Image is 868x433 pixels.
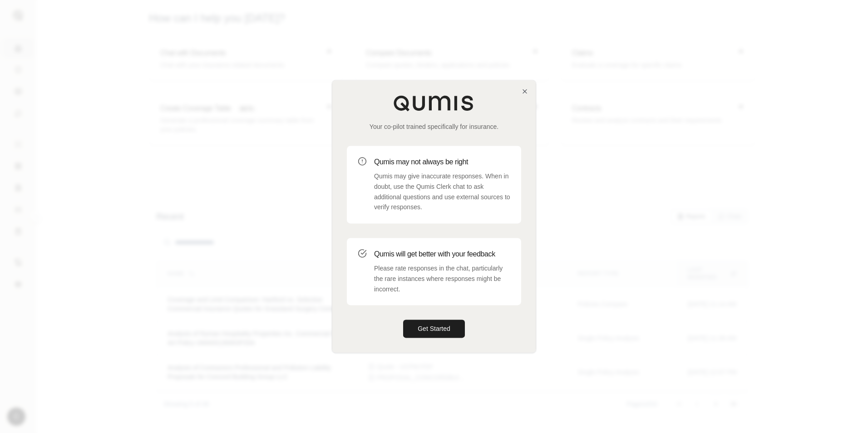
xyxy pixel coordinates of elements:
[374,171,510,212] p: Qumis may give inaccurate responses. When in doubt, use the Qumis Clerk chat to ask additional qu...
[393,95,475,111] img: Qumis Logo
[374,263,510,294] p: Please rate responses in the chat, particularly the rare instances where responses might be incor...
[403,320,465,338] button: Get Started
[374,249,510,260] h3: Qumis will get better with your feedback
[347,122,521,131] p: Your co-pilot trained specifically for insurance.
[374,157,510,167] h3: Qumis may not always be right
